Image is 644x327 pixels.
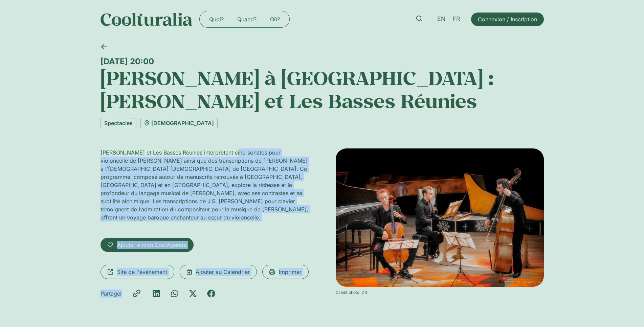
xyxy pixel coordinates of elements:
a: Ajouter au Calendrier [180,265,257,279]
div: Partager sur whatsapp [171,289,179,298]
div: Crédit photo: DR [336,289,544,296]
div: [DATE] 20:00 [101,56,544,66]
span: FR [452,16,460,23]
a: Imprimer [262,265,309,279]
a: Site de l'événement [101,265,174,279]
a: Connexion / Inscription [471,13,544,26]
h1: [PERSON_NAME] à [GEOGRAPHIC_DATA] : [PERSON_NAME] et Les Basses Réunies [101,66,544,113]
a: [DEMOGRAPHIC_DATA] [140,118,218,128]
nav: Menu [202,14,287,25]
p: [PERSON_NAME] et Les Basses Réunies interprètent cinq sonates pour violoncelle de [PERSON_NAME] a... [101,148,309,221]
span: Imprimer [279,268,302,276]
a: Où? [263,14,287,25]
a: Quoi? [202,14,230,25]
div: Partager sur x-twitter [189,289,197,298]
span: EN [437,16,446,23]
a: Spectacles [101,118,136,128]
span: Site de l'événement [117,268,167,276]
span: Ajouter au Calendrier [196,268,250,276]
a: Ajouter à mon CoolAgenda [101,238,194,252]
div: Partager [101,289,122,298]
span: Connexion / Inscription [478,15,537,23]
a: FR [449,14,464,24]
a: Quand? [230,14,263,25]
a: EN [434,14,449,24]
span: Ajouter à mon CoolAgenda [117,241,186,249]
div: Partager sur facebook [207,289,215,298]
div: Partager sur linkedin [152,289,160,298]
